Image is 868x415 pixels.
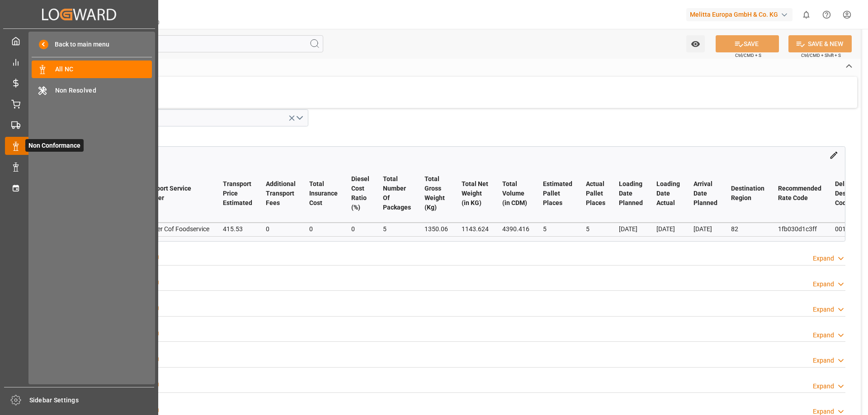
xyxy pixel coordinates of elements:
[32,81,152,99] a: Non Resolved
[813,331,834,340] div: Expand
[133,164,216,223] th: Transport Service Provider
[266,224,296,234] div: 0
[686,8,793,21] div: Melitta Europa GmbH & Co. KG
[455,164,495,223] th: Total Net Weight (in KG)
[813,356,834,365] div: Expand
[216,164,259,223] th: Transport Price Estimated
[687,164,724,223] th: Arrival Date Planned
[259,164,302,223] th: Additional Transport Fees
[813,305,834,314] div: Expand
[816,5,837,25] button: Help Center
[612,164,650,223] th: Loading Date Planned
[223,224,252,234] div: 415.53
[686,6,796,23] button: Melitta Europa GmbH & Co. KG
[656,224,680,234] div: [DATE]
[771,164,828,223] th: Recommended Rate Code
[140,224,209,234] div: Dachser Cof Foodservice
[502,224,529,234] div: 4390.416
[5,179,153,196] a: Timeslot Management
[619,224,643,234] div: [DATE]
[796,5,816,25] button: show 0 new notifications
[536,164,579,223] th: Estimated Pallet Places
[302,164,344,223] th: Total Insurance Cost
[735,52,761,59] span: Ctrl/CMD + S
[383,224,411,234] div: 5
[724,164,771,223] th: Destination Region
[5,95,153,112] a: Order Management
[5,53,153,70] a: Control Tower
[462,224,489,234] div: 1143.624
[29,396,155,405] span: Sidebar Settings
[543,224,572,234] div: 5
[48,40,109,49] span: Back to main menu
[813,382,834,391] div: Expand
[351,224,369,234] div: 0
[309,224,338,234] div: 0
[55,65,152,74] span: All NC
[686,35,705,52] button: open menu
[5,74,153,92] a: Rate Management
[716,35,779,52] button: SAVE
[788,35,852,52] button: SAVE & NEW
[813,280,834,289] div: Expand
[5,116,153,134] a: Transport Management
[32,61,152,78] a: All NC
[579,164,612,223] th: Actual Pallet Places
[731,224,764,234] div: 82
[42,35,323,52] input: Search Fields
[418,164,455,223] th: Total Gross Weight (Kg)
[5,158,153,176] a: Data Management
[55,86,152,95] span: Non Resolved
[813,254,834,263] div: Expand
[5,32,153,50] a: My Cockpit
[495,164,536,223] th: Total Volume (in CDM)
[376,164,418,223] th: Total Number Of Packages
[693,224,717,234] div: [DATE]
[344,164,376,223] th: Diesel Cost Ratio (%)
[650,164,687,223] th: Loading Date Actual
[801,52,841,59] span: Ctrl/CMD + Shift + S
[52,109,308,126] button: open menu
[586,224,605,234] div: 5
[425,224,448,234] div: 1350.06
[778,224,821,234] div: 1fb030d1c3ff
[25,139,84,152] span: Non Conformance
